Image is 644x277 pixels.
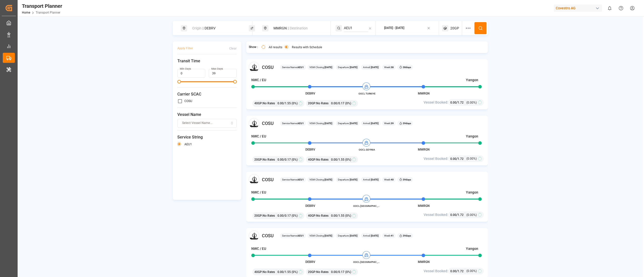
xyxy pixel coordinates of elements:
[254,101,263,106] span: 40GP :
[403,178,411,181] b: 39 days
[466,134,478,139] h4: Yangon
[269,46,282,49] label: All results
[309,178,332,181] span: VGM Closing:
[338,65,357,69] span: Departure:
[254,157,263,162] span: 20GP :
[604,3,615,14] button: show 0 new notifications
[292,46,322,49] label: Results with Schedule
[282,178,304,181] span: Service Name:
[316,270,329,274] span: No Rates
[418,204,430,208] span: MMRGN
[292,101,298,106] span: (0%)
[424,156,448,161] span: Vessel Booked:
[458,213,464,217] span: 1.72
[316,101,329,106] span: No Rates
[384,121,394,125] span: Week:
[277,157,291,162] span: 0.00 / 0.17
[331,270,344,274] span: 0.00 / 0.17
[363,121,379,125] span: Arrival:
[458,269,464,273] span: 1.72
[292,270,298,274] span: (0%)
[229,44,237,53] button: Clear
[316,213,329,218] span: No Rates
[277,270,291,274] span: 0.00 / 1.55
[192,26,204,30] span: Origin ||
[349,234,357,237] b: [DATE]
[353,92,381,96] span: OOCL TURKIYE
[297,234,304,237] b: AEU1
[418,92,430,95] span: MMRGN
[418,260,430,264] span: MMRGN
[466,213,477,217] span: (0.00%)
[458,157,464,161] span: 1.72
[262,64,274,71] span: COSU
[391,66,394,69] b: 38
[554,3,604,13] button: Covestro AG
[384,178,394,181] span: Week:
[309,234,332,238] span: VGM Closing:
[363,178,379,181] span: Arrival:
[384,234,394,238] span: Week:
[450,26,459,31] span: 20GP
[384,65,394,69] span: Week:
[424,212,448,217] span: Vessel Booked:
[466,156,477,161] span: (0.00%)
[466,190,478,195] h4: Yangon
[450,100,465,105] div: /
[450,101,456,104] span: 0.00
[288,26,308,30] span: || Destination
[450,157,456,161] span: 0.00
[249,62,259,72] img: Carrier
[403,66,411,69] b: 38 days
[370,66,379,69] b: [DATE]
[338,234,357,238] span: Departure:
[370,122,379,125] b: [DATE]
[391,178,394,181] b: 40
[270,24,325,33] div: MMRGN
[297,178,304,181] b: AEU1
[466,269,477,273] span: (0.00%)
[325,122,332,125] b: [DATE]
[370,178,379,181] b: [DATE]
[262,232,274,239] span: COSU
[229,46,237,51] div: Clear
[184,143,192,146] label: AEU1
[249,45,258,50] span: Show :
[177,112,237,118] span: Vessel Name
[353,148,381,152] span: OOCL GDYNIA
[349,178,357,181] b: [DATE]
[308,213,316,218] span: 40GP :
[263,213,275,218] span: No Rates
[370,234,379,237] b: [DATE]
[316,157,329,162] span: No Rates
[263,270,275,274] span: No Rates
[277,213,291,218] span: 0.00 / 0.17
[305,148,315,151] span: DEBRV
[282,121,304,125] span: Service Name:
[263,157,275,162] span: No Rates
[554,5,602,12] div: Covestro AG
[363,65,379,69] span: Arrival:
[249,118,259,129] img: Carrier
[615,3,627,14] button: Help Center
[309,65,332,69] span: VGM Closing:
[466,100,477,105] span: (0.00%)
[22,11,30,14] a: Home
[338,121,357,125] span: Departure:
[345,270,351,274] span: (0%)
[22,2,62,10] div: Transport Planner
[363,234,379,238] span: Arrival:
[282,65,304,69] span: Service Name:
[309,121,332,125] span: VGM Closing:
[466,77,478,83] h4: Yangon
[424,100,448,105] span: Vessel Booked:
[418,148,430,151] span: MMRGN
[338,178,357,181] span: Departure:
[249,174,259,185] img: Carrier
[251,246,266,251] h4: NWC / EU
[262,120,274,127] span: COSU
[344,24,368,32] input: Search Service String
[325,66,332,69] b: [DATE]
[262,176,274,183] span: COSU
[211,67,223,71] label: Max Days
